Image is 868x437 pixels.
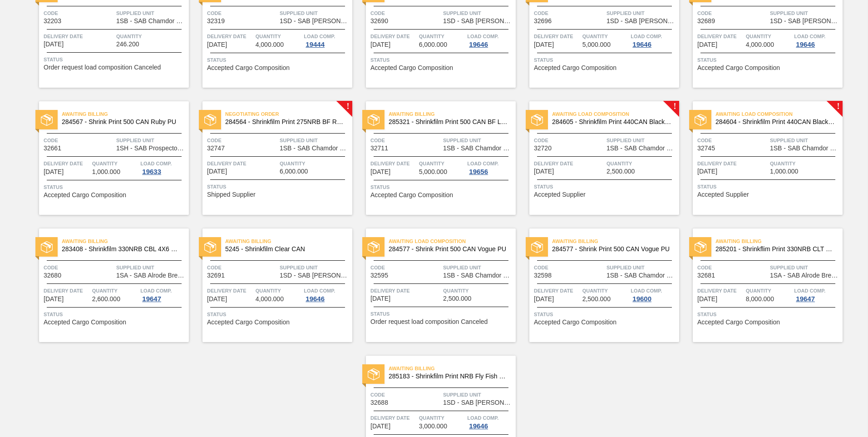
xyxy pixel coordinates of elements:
[607,9,677,18] span: Supplied Unit
[467,32,513,48] a: Load Comp.19646
[207,18,225,25] span: 32319
[697,136,768,145] span: Code
[370,41,390,48] span: 10/10/2025
[207,55,350,65] span: Status
[207,182,350,191] span: Status
[44,296,64,303] span: 10/12/2025
[516,228,679,342] a: statusAwaiting Billing284577 - Shrink Print 500 CAN Vogue PUCode32598Supplied Unit1SB - SAB Chamd...
[534,159,604,168] span: Delivery Date
[552,237,679,246] span: Awaiting Billing
[44,41,64,48] span: 09/28/2025
[62,237,189,246] span: Awaiting Billing
[44,183,187,192] span: Status
[370,295,390,302] span: 10/13/2025
[631,32,662,41] span: Load Comp.
[534,32,580,41] span: Delivery Date
[370,55,513,65] span: Status
[715,246,835,253] span: 285201 - Shrinkflim Print 330NRB CLT PU 25
[534,272,552,279] span: 32598
[116,272,187,279] span: 1SA - SAB Alrode Brewery
[44,55,187,64] span: Status
[207,272,225,279] span: 32691
[92,296,120,303] span: 2,600.000
[534,18,552,25] span: 32696
[467,41,490,48] div: 19646
[697,319,780,326] span: Accepted Cargo Composition
[140,286,187,303] a: Load Comp.19647
[370,183,513,192] span: Status
[746,41,774,48] span: 4,000.000
[280,263,350,272] span: Supplied Unit
[280,159,350,168] span: Quantity
[582,32,629,41] span: Quantity
[280,272,350,279] span: 1SD - SAB Rosslyn Brewery
[92,286,138,295] span: Quantity
[631,32,677,48] a: Load Comp.19646
[116,136,187,145] span: Supplied Unit
[116,9,187,18] span: Supplied Unit
[304,41,326,48] div: 19444
[370,65,453,71] span: Accepted Cargo Composition
[715,119,835,125] span: 284604 - Shrinkfilm Print 440CAN Black Crown PU
[607,18,677,25] span: 1SD - SAB Rosslyn Brewery
[207,263,277,272] span: Code
[41,114,53,126] img: status
[794,286,825,295] span: Load Comp.
[207,136,277,145] span: Code
[697,168,717,175] span: 10/12/2025
[370,9,441,18] span: Code
[607,145,677,152] span: 1SB - SAB Chamdor Brewery
[352,228,516,342] a: statusAwaiting Load Composition284577 - Shrink Print 500 CAN Vogue PUCode32595Supplied Unit1SB - ...
[207,286,253,295] span: Delivery Date
[534,286,580,295] span: Delivery Date
[140,286,172,295] span: Load Comp.
[207,296,227,303] span: 10/13/2025
[370,136,441,145] span: Code
[467,159,498,168] span: Load Comp.
[607,263,677,272] span: Supplied Unit
[389,119,508,125] span: 285321 - Shrinkfilm Print 500 CAN BF Litchi PU 25
[697,65,780,71] span: Accepted Cargo Composition
[207,32,253,41] span: Delivery Date
[140,168,163,175] div: 19633
[552,119,672,125] span: 284605 - Shrinkfilm Print 440CAN Black Crown G&D
[534,145,552,152] span: 32720
[531,114,543,126] img: status
[443,272,513,279] span: 1SB - SAB Chamdor Brewery
[419,169,447,175] span: 5,000.000
[443,399,513,406] span: 1SD - SAB Rosslyn Brewery
[370,309,513,318] span: Status
[256,32,302,41] span: Quantity
[304,286,335,295] span: Load Comp.
[794,32,825,41] span: Load Comp.
[467,422,490,430] div: 19646
[794,32,840,48] a: Load Comp.19646
[467,413,498,422] span: Load Comp.
[44,64,161,71] span: Order request load composition Canceled
[370,272,388,279] span: 32595
[770,159,840,168] span: Quantity
[62,246,182,253] span: 283408 - Shrinkfilm 330NRB CBL 4X6 Booster 2
[116,145,187,152] span: 1SH - SAB Prospecton Brewery
[582,286,629,295] span: Quantity
[370,18,388,25] span: 32690
[534,296,554,303] span: 10/13/2025
[204,241,216,253] img: status
[44,263,114,272] span: Code
[225,109,352,119] span: Negotiating Order
[280,168,308,175] span: 6,000.000
[389,109,516,119] span: Awaiting Billing
[607,272,677,279] span: 1SB - SAB Chamdor Brewery
[697,296,717,303] span: 10/13/2025
[419,159,465,168] span: Quantity
[697,18,715,25] span: 32689
[607,159,677,168] span: Quantity
[534,263,604,272] span: Code
[467,168,490,175] div: 19656
[280,136,350,145] span: Supplied Unit
[140,295,163,303] div: 19647
[368,114,380,126] img: status
[189,101,352,215] a: !statusNegotiating Order284564 - Shrinkfilm Print 275NRB BF Ruby PUCode32747Supplied Unit1SB - SA...
[697,9,768,18] span: Code
[534,41,554,48] span: 10/10/2025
